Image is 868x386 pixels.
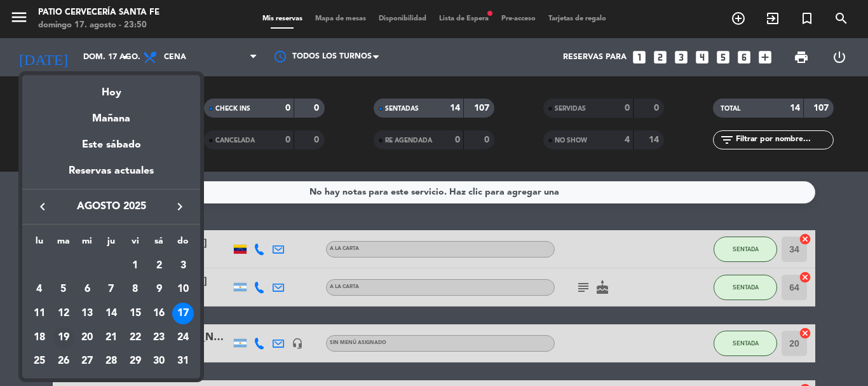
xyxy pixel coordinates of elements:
[75,278,99,302] td: 6 de agosto de 2025
[148,351,170,373] div: 30
[172,199,187,214] i: keyboard_arrow_right
[172,303,194,324] div: 17
[125,303,146,324] div: 15
[27,301,51,326] td: 11 de agosto de 2025
[125,255,146,277] div: 1
[22,163,200,189] div: Reservas actuales
[125,279,146,300] div: 8
[172,279,194,300] div: 10
[147,234,172,254] th: sábado
[148,255,170,277] div: 2
[22,127,200,163] div: Este sábado
[99,278,123,302] td: 7 de agosto de 2025
[75,234,99,254] th: miércoles
[171,234,195,254] th: domingo
[125,327,146,348] div: 22
[99,326,123,350] td: 21 de agosto de 2025
[53,351,74,373] div: 26
[171,278,195,302] td: 10 de agosto de 2025
[123,350,147,374] td: 29 de agosto de 2025
[148,303,170,324] div: 16
[100,303,122,324] div: 14
[22,75,200,101] div: Hoy
[53,303,74,324] div: 12
[171,326,195,350] td: 24 de agosto de 2025
[172,255,194,277] div: 3
[100,279,122,300] div: 7
[35,199,50,214] i: keyboard_arrow_left
[100,327,122,348] div: 21
[100,351,122,373] div: 28
[29,327,50,348] div: 18
[27,254,123,278] td: AGO.
[147,278,172,302] td: 9 de agosto de 2025
[22,101,200,127] div: Mañana
[31,198,54,215] button: keyboard_arrow_left
[123,301,147,326] td: 15 de agosto de 2025
[51,301,76,326] td: 12 de agosto de 2025
[27,350,51,374] td: 25 de agosto de 2025
[99,350,123,374] td: 28 de agosto de 2025
[171,301,195,326] td: 17 de agosto de 2025
[147,350,172,374] td: 30 de agosto de 2025
[147,301,172,326] td: 16 de agosto de 2025
[75,301,99,326] td: 13 de agosto de 2025
[54,198,168,215] span: agosto 2025
[75,326,99,350] td: 20 de agosto de 2025
[76,327,98,348] div: 20
[53,279,74,300] div: 5
[76,279,98,300] div: 6
[123,254,147,278] td: 1 de agosto de 2025
[51,326,76,350] td: 19 de agosto de 2025
[27,234,51,254] th: lunes
[147,326,172,350] td: 23 de agosto de 2025
[51,234,76,254] th: martes
[171,254,195,278] td: 3 de agosto de 2025
[51,278,76,302] td: 5 de agosto de 2025
[27,278,51,302] td: 4 de agosto de 2025
[123,278,147,302] td: 8 de agosto de 2025
[123,326,147,350] td: 22 de agosto de 2025
[99,301,123,326] td: 14 de agosto de 2025
[125,351,146,373] div: 29
[172,327,194,348] div: 24
[76,351,98,373] div: 27
[27,326,51,350] td: 18 de agosto de 2025
[148,279,170,300] div: 9
[171,350,195,374] td: 31 de agosto de 2025
[147,254,172,278] td: 2 de agosto de 2025
[76,303,98,324] div: 13
[123,234,147,254] th: viernes
[53,327,74,348] div: 19
[168,198,191,215] button: keyboard_arrow_right
[29,303,50,324] div: 11
[51,350,76,374] td: 26 de agosto de 2025
[29,279,50,300] div: 4
[29,351,50,373] div: 25
[75,350,99,374] td: 27 de agosto de 2025
[172,351,194,373] div: 31
[99,234,123,254] th: jueves
[148,327,170,348] div: 23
